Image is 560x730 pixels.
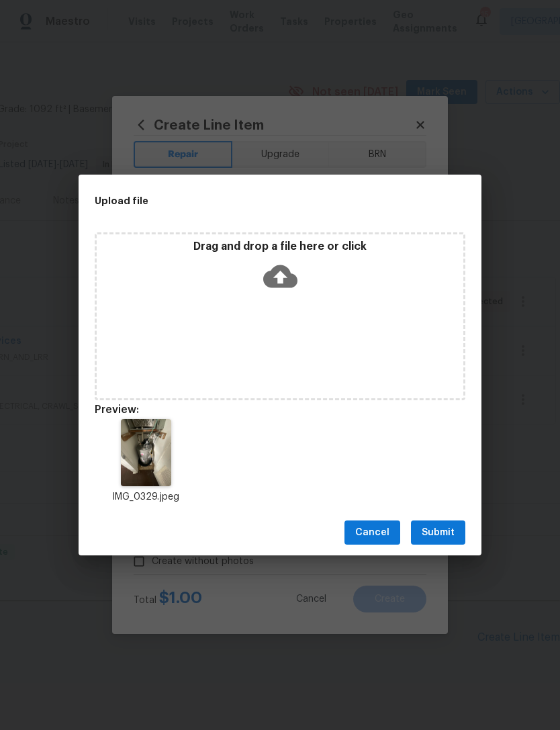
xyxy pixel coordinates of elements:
p: IMG_0329.jpeg [95,490,197,504]
h2: Upload file [95,193,405,208]
button: Submit [411,520,465,545]
img: 2Q== [121,419,171,486]
span: Cancel [355,524,389,541]
button: Cancel [344,520,400,545]
span: Submit [422,524,455,541]
p: Drag and drop a file here or click [97,240,463,254]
